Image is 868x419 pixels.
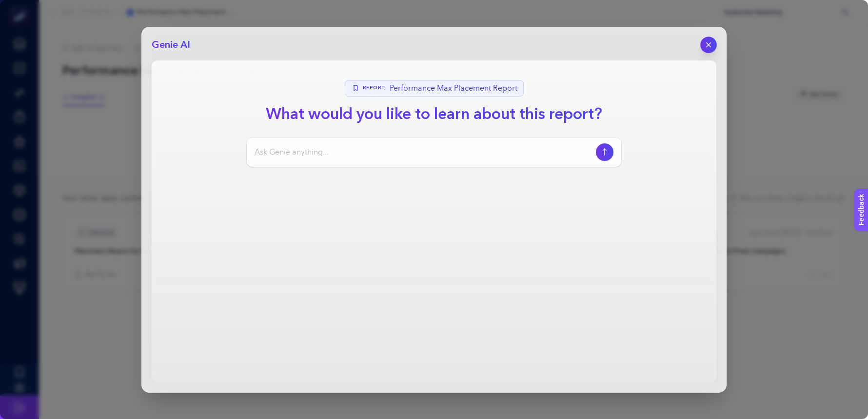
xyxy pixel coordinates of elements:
span: Performance Max Placement Report [390,82,517,94]
h1: What would you like to learn about this report? [258,102,610,126]
h2: Genie AI [152,38,190,52]
input: Ask Genie anything... [255,146,592,158]
span: Report [363,84,386,92]
span: Feedback [6,3,37,11]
